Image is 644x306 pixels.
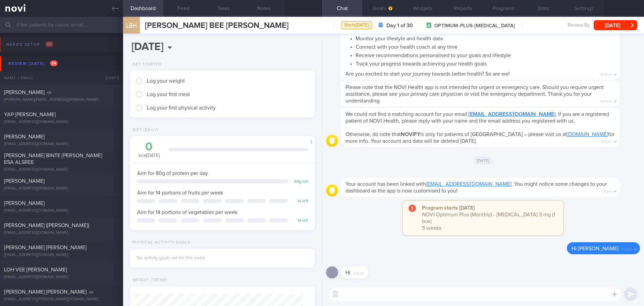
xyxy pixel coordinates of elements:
[601,187,612,194] span: 3:30pm
[386,22,413,29] strong: Day 1 of 30
[4,289,87,295] span: [PERSON_NAME] [PERSON_NAME]
[291,179,308,184] div: 80 g left
[469,112,555,117] a: [EMAIL_ADDRESS][DOMAIN_NAME]
[130,62,162,67] div: Get Started
[4,142,119,147] div: [EMAIL_ADDRESS][DOMAIN_NAME]
[130,240,191,245] div: Physical Activity Goals
[4,186,119,191] div: [EMAIL_ADDRESS][DOMAIN_NAME]
[356,34,615,42] li: Monitor your lifestyle and health data
[130,128,158,133] div: Diet (Daily)
[4,134,45,139] span: [PERSON_NAME]
[50,60,58,66] span: 64
[353,269,364,276] span: 3:32pm
[137,255,308,261] div: No activity goals set for this week
[4,120,119,125] div: [EMAIL_ADDRESS][DOMAIN_NAME]
[422,225,441,231] span: 5 weeks
[345,270,351,275] span: Hi
[4,223,89,228] span: [PERSON_NAME] ([PERSON_NAME])
[572,246,619,251] span: Hi [PERSON_NAME]
[345,85,604,103] span: Please note that the NOVI Health app is not intended for urgent or emergency care. Should you req...
[4,267,67,272] span: LOH VEE [PERSON_NAME]
[600,71,612,77] span: 10:19pm
[96,71,123,85] div: Chats
[4,275,119,280] div: [EMAIL_ADDRESS][DOMAIN_NAME]
[4,297,119,302] div: [EMAIL_ADDRESS][PERSON_NAME][DOMAIN_NAME]
[145,21,288,30] span: [PERSON_NAME] BEE [PERSON_NAME]
[4,90,45,95] span: [PERSON_NAME]
[4,253,119,258] div: [EMAIL_ADDRESS][DOMAIN_NAME]
[137,190,223,195] span: Aim for 14 portions of fruits per week
[345,132,614,144] span: Otherwise, do note that is only for patients of [GEOGRAPHIC_DATA] – please visit us at for more i...
[426,181,512,187] a: [EMAIL_ADDRESS][DOMAIN_NAME]
[356,59,615,67] li: Track your progress towards achieving your health goals
[45,41,53,47] span: 88
[137,141,162,159] div: kcal [DATE]
[600,97,612,104] span: 10:19pm
[341,21,372,30] div: Starts [DATE]
[121,13,142,39] div: LBH
[291,218,308,223] div: 14 left
[4,153,102,165] span: [PERSON_NAME] BINTE [PERSON_NAME] ESA ALSREE
[401,132,420,137] strong: NOVIFY
[130,278,167,283] div: Weight (Trend)
[4,178,45,184] span: [PERSON_NAME]
[567,132,608,137] a: [DOMAIN_NAME]
[4,230,119,235] div: [EMAIL_ADDRESS][DOMAIN_NAME]
[137,171,208,176] span: Aim for 80g of protein per day
[600,138,612,144] span: 10:19pm
[4,112,56,117] span: YAP [PERSON_NAME]
[434,23,515,29] span: OPTIMUM-PLUS-[MEDICAL_DATA]
[4,245,87,250] span: [PERSON_NAME] [PERSON_NAME]
[356,42,615,50] li: Connect with your health coach at any time
[356,50,615,59] li: Receive recommendations personalised to your goals and lifestyle
[621,245,632,252] span: 3:32pm
[345,181,607,193] span: Your account has been linked with . You might notice some changes to your dashboard as the app is...
[422,212,555,224] span: NOVI Optimum Plus (Monthly) - [MEDICAL_DATA] 3 mg (1 box)
[4,167,119,172] div: [EMAIL_ADDRESS][DOMAIN_NAME]
[345,71,510,77] span: Are you excited to start your journey towards better health? So are we!
[137,141,162,153] div: 0
[345,112,609,124] span: We could not find a matching account for your email: . If you are a registered patient of NOVI He...
[137,210,237,215] span: Aim for 14 portions of vegetables per week
[4,97,119,102] div: [PERSON_NAME][EMAIL_ADDRESS][DOMAIN_NAME]
[474,157,493,165] span: [DATE]
[4,208,119,213] div: [EMAIL_ADDRESS][DOMAIN_NAME]
[594,20,637,30] button: [DATE]
[7,59,59,68] div: Review [DATE]
[4,201,45,206] span: [PERSON_NAME]
[422,205,475,211] strong: Program starts [DATE]
[568,23,590,29] span: Review By
[291,199,308,204] div: 14 left
[5,40,55,49] div: Needs setup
